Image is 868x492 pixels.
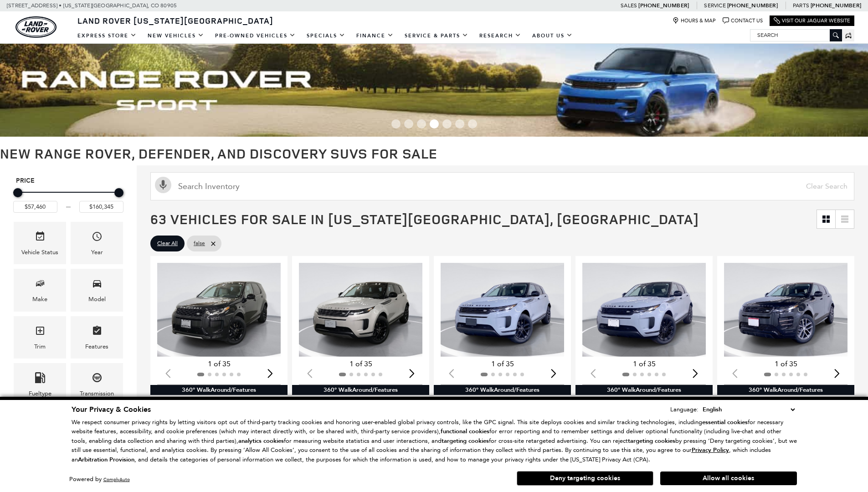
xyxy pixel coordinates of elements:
[673,17,716,24] a: Hours & Map
[13,201,57,213] input: Minimum
[299,263,424,357] img: 2026 Land Rover Range Rover Evoque S 1
[7,2,177,9] a: [STREET_ADDRESS] • [US_STATE][GEOGRAPHIC_DATA], CO 80905
[79,201,123,213] input: Maximum
[72,28,578,44] nav: Main Navigation
[831,364,843,384] div: Next slide
[417,119,426,128] span: Go to slide 3
[441,427,489,436] strong: functional cookies
[670,406,699,412] div: Language:
[774,17,850,24] a: Visit Our Jaguar Website
[292,385,429,395] div: 360° WalkAround/Features
[727,2,778,9] a: [PHONE_NUMBER]
[724,263,849,357] img: 2025 Land Rover Range Rover Evoque Dynamic 1
[35,229,46,247] span: Vehicle
[69,477,130,482] div: Powered by
[157,238,178,249] span: Clear All
[724,359,847,369] div: 1 of 35
[92,229,103,247] span: Year
[142,28,210,44] a: New Vehicles
[404,119,413,128] span: Go to slide 2
[692,446,729,453] a: Privacy Policy
[72,28,142,44] a: EXPRESS STORE
[406,364,418,384] div: Next slide
[80,389,114,399] div: Transmission
[92,370,103,389] span: Transmission
[14,363,66,405] div: FueltypeFueltype
[21,247,58,257] div: Vehicle Status
[157,359,281,369] div: 1 of 35
[441,359,564,369] div: 1 of 35
[723,17,763,24] a: Contact Us
[700,405,797,415] select: Language Select
[14,269,66,311] div: MakeMake
[399,28,474,44] a: Service & Parts
[582,359,706,369] div: 1 of 35
[299,359,422,369] div: 1 of 35
[455,119,464,128] span: Go to slide 6
[72,15,279,26] a: Land Rover [US_STATE][GEOGRAPHIC_DATA]
[692,446,729,454] u: Privacy Policy
[114,188,123,197] div: Maximum Price
[628,437,675,445] strong: targeting cookies
[517,471,653,486] button: Deny targeting cookies
[15,16,56,38] a: land-rover
[157,263,282,357] img: 2025 Land Rover Discovery Sport S 1
[301,28,351,44] a: Specials
[78,456,134,464] strong: Arbitration Provision
[71,269,123,311] div: ModelModel
[72,405,151,415] span: Your Privacy & Cookies
[621,2,637,9] span: Sales
[157,263,282,357] div: 1 / 2
[194,238,205,249] span: false
[91,247,103,257] div: Year
[264,364,276,384] div: Next slide
[103,477,130,482] a: ComplyAuto
[35,370,46,389] span: Fueltype
[582,263,707,357] img: 2025 Land Rover Range Rover Evoque S 1
[717,385,854,395] div: 360° WalkAround/Features
[811,2,861,9] a: [PHONE_NUMBER]
[71,316,123,359] div: FeaturesFeatures
[210,28,301,44] a: Pre-Owned Vehicles
[14,222,66,264] div: VehicleVehicle Status
[750,30,842,41] input: Search
[442,119,452,128] span: Go to slide 5
[238,437,284,445] strong: analytics cookies
[704,2,725,9] span: Service
[71,222,123,264] div: YearYear
[72,418,797,465] p: We respect consumer privacy rights by letting visitors opt out of third-party tracking cookies an...
[351,28,399,44] a: Finance
[92,276,103,294] span: Model
[85,342,108,352] div: Features
[474,28,527,44] a: Research
[88,294,106,304] div: Model
[793,2,809,9] span: Parts
[15,16,56,38] img: Land Rover
[14,316,66,359] div: TrimTrim
[71,363,123,405] div: TransmissionTransmission
[155,177,171,193] svg: Click to toggle on voice search
[77,15,273,26] span: Land Rover [US_STATE][GEOGRAPHIC_DATA]
[391,119,401,128] span: Go to slide 1
[13,188,22,197] div: Minimum Price
[724,263,849,357] div: 1 / 2
[702,418,748,426] strong: essential cookies
[29,389,51,399] div: Fueltype
[442,437,489,445] strong: targeting cookies
[150,385,288,395] div: 360° WalkAround/Features
[575,385,713,395] div: 360° WalkAround/Features
[434,385,571,395] div: 360° WalkAround/Features
[638,2,689,9] a: [PHONE_NUMBER]
[547,364,560,384] div: Next slide
[468,119,477,128] span: Go to slide 7
[660,471,797,485] button: Allow all cookies
[35,323,46,342] span: Trim
[527,28,578,44] a: About Us
[582,263,707,357] div: 1 / 2
[150,172,854,200] input: Search Inventory
[441,263,565,357] div: 1 / 2
[689,364,701,384] div: Next slide
[13,185,123,213] div: Price
[92,323,103,342] span: Features
[430,119,439,128] span: Go to slide 4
